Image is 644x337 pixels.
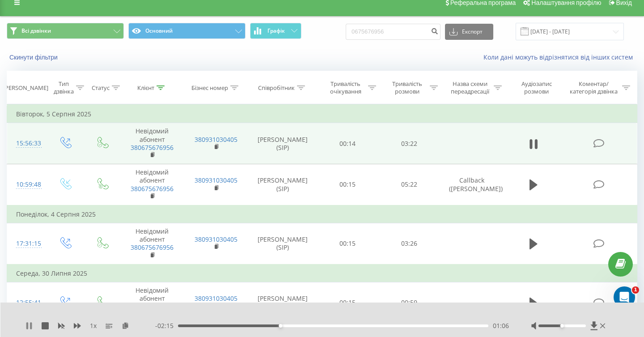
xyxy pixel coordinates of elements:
a: 380931030405 [195,135,237,144]
div: Тривалість очікування [325,80,366,95]
input: Пошук за номером [346,24,441,40]
a: 380675676956 [131,243,174,252]
span: Всі дзвінки [21,27,51,34]
div: Accessibility label [560,324,564,328]
td: 00:59 [378,282,440,324]
td: [PERSON_NAME] (SIP) [248,164,317,205]
iframe: Intercom live chat [614,286,635,308]
div: Статус [92,84,110,92]
td: 00:14 [317,123,379,164]
button: Всі дзвінки [7,23,124,39]
td: Невідомий абонент [120,123,184,164]
span: Графік [267,28,285,34]
a: 380931030405 [195,294,237,303]
span: - 02:15 [155,321,178,330]
td: Невідомий абонент [120,282,184,324]
td: Понеділок, 4 Серпня 2025 [7,205,637,223]
a: 380931030405 [195,235,237,243]
td: [PERSON_NAME] (SIP) [248,123,317,164]
button: Графік [250,23,301,39]
span: 01:06 [493,321,509,330]
div: 10:59:48 [16,176,38,193]
div: Тривалість розмови [386,80,428,95]
a: 380931030405 [195,176,237,184]
td: 00:15 [317,164,379,205]
div: [PERSON_NAME] [3,84,48,92]
td: [PERSON_NAME] (SIP) [248,223,317,264]
div: 15:56:33 [16,135,38,152]
button: Експорт [445,24,493,40]
div: Аудіозапис розмови [512,80,561,95]
div: 12:55:41 [16,294,38,311]
span: 1 [632,286,639,294]
td: Callback ([PERSON_NAME]) [440,164,504,205]
div: 17:31:15 [16,235,38,252]
div: Бізнес номер [191,84,228,92]
td: Середа, 30 Липня 2025 [7,264,637,282]
div: Співробітник [258,84,295,92]
a: 380675676956 [131,184,174,193]
td: [PERSON_NAME] (SIP) [248,282,317,324]
td: Невідомий абонент [120,223,184,264]
td: 00:15 [317,282,379,324]
td: 05:22 [378,164,440,205]
td: 03:22 [378,123,440,164]
a: Коли дані можуть відрізнятися вiд інших систем [483,53,637,61]
td: Вівторок, 5 Серпня 2025 [7,105,637,123]
span: 1 x [90,321,97,330]
div: Тип дзвінка [54,80,74,95]
div: Клієнт [137,84,154,92]
td: Невідомий абонент [120,164,184,205]
div: Коментар/категорія дзвінка [568,80,620,95]
button: Основний [128,23,246,39]
button: Скинути фільтри [7,53,62,61]
td: 00:15 [317,223,379,264]
a: 380675676956 [131,143,174,152]
div: Назва схеми переадресації [448,80,491,95]
td: 03:26 [378,223,440,264]
div: Accessibility label [279,324,282,328]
